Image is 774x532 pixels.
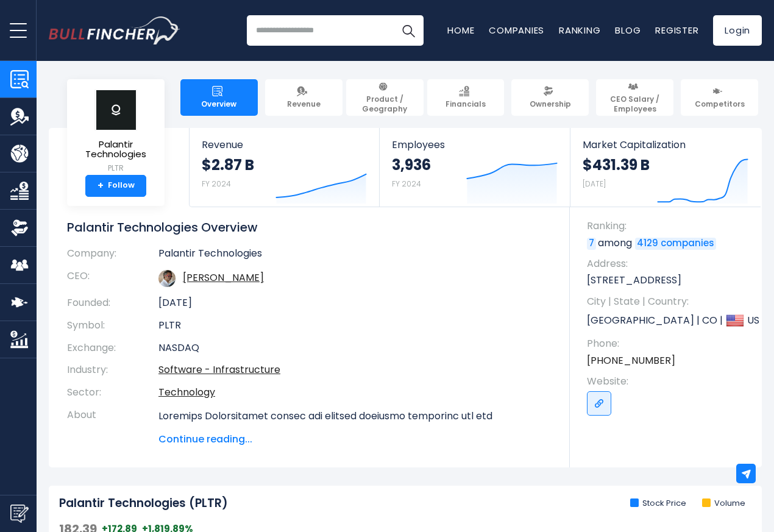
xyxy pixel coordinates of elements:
button: Search [393,15,424,46]
small: [DATE] [583,179,606,189]
li: Stock Price [630,498,686,509]
th: Symbol: [67,314,158,337]
td: Palantir Technologies [158,247,552,265]
a: Home [447,24,474,37]
a: Software - Infrastructure [158,363,280,377]
h2: Palantir Technologies (PLTR) [59,496,228,511]
small: PLTR [77,163,155,174]
a: Go to link [587,391,611,416]
span: Employees [392,139,557,151]
a: [PHONE_NUMBER] [587,354,675,367]
a: Employees 3,936 FY 2024 [380,128,569,207]
a: Revenue [265,79,343,116]
p: among [587,236,750,250]
span: Website: [587,375,750,388]
td: [DATE] [158,292,552,314]
a: Go to homepage [49,16,180,44]
p: [GEOGRAPHIC_DATA] | CO | US [587,311,750,330]
span: Ownership [530,99,571,109]
strong: $431.39 B [583,155,650,174]
span: CEO Salary / Employees [602,94,668,113]
a: 7 [587,238,596,250]
img: Bullfincher logo [49,16,180,44]
th: Company: [67,247,158,265]
th: Founded: [67,292,158,314]
th: Industry: [67,359,158,381]
img: alexander-karp.jpg [158,270,176,287]
span: Continue reading... [158,432,552,447]
p: [STREET_ADDRESS] [587,274,750,287]
a: Register [655,24,698,37]
span: Palantir Technologies [77,140,155,160]
a: Overview [180,79,258,116]
td: NASDAQ [158,337,552,360]
a: ceo [183,271,264,285]
a: Palantir Technologies PLTR [76,89,155,175]
th: Sector: [67,381,158,404]
a: Revenue $2.87 B FY 2024 [190,128,379,207]
th: CEO: [67,265,158,292]
a: +Follow [85,175,146,197]
a: Market Capitalization $431.39 B [DATE] [570,128,761,207]
span: Ranking: [587,219,750,233]
span: Revenue [287,99,321,109]
span: Revenue [202,139,367,151]
td: PLTR [158,314,552,337]
strong: + [98,180,104,191]
a: Login [713,15,762,46]
a: Financials [427,79,505,116]
strong: 3,936 [392,155,431,174]
h1: Palantir Technologies Overview [67,219,552,235]
small: FY 2024 [392,179,421,189]
span: Phone: [587,337,750,350]
strong: $2.87 B [202,155,254,174]
span: Financials [446,99,486,109]
a: Blog [615,24,641,37]
a: Ranking [559,24,600,37]
span: Address: [587,257,750,271]
a: 4129 companies [635,238,716,250]
li: Volume [702,498,745,509]
th: About [67,404,158,447]
a: Companies [489,24,544,37]
a: Competitors [681,79,758,116]
a: Technology [158,385,215,399]
th: Exchange: [67,337,158,360]
a: Product / Geography [346,79,424,116]
small: FY 2024 [202,179,231,189]
span: Competitors [695,99,745,109]
a: CEO Salary / Employees [596,79,673,116]
span: Market Capitalization [583,139,748,151]
span: City | State | Country: [587,295,750,308]
img: Ownership [10,219,29,237]
span: Product / Geography [352,94,418,113]
span: Overview [201,99,236,109]
a: Ownership [511,79,589,116]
